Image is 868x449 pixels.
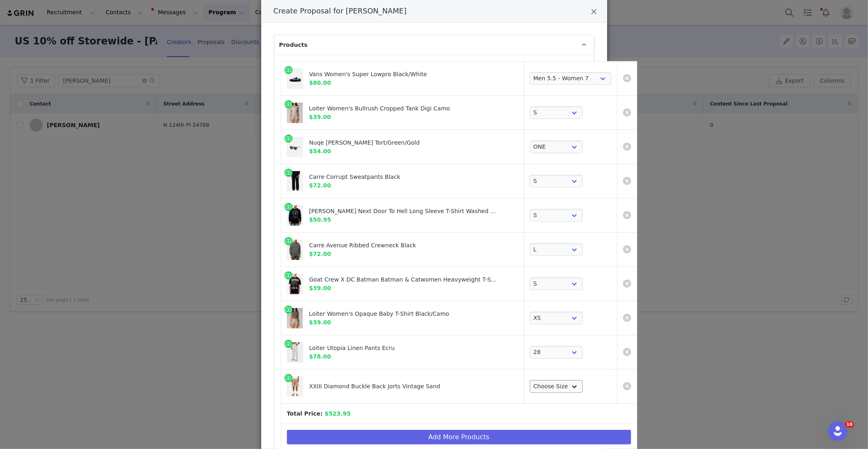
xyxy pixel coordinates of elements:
b: Total Price: [287,410,323,417]
img: 02054144-YC069_womens_0010.jpg [287,103,303,123]
div: Carre Avenue Ribbed Crewneck Black [309,241,497,250]
div: [PERSON_NAME] Next Door To Hell Long Sleeve T-Shirt Washed Black [309,207,497,216]
span: $72.00 [309,251,331,257]
iframe: Intercom live chat [828,421,848,441]
div: Goat Crew X DC Batman Batman & Catwomen Heavyweight T-Shirt Black [309,275,497,284]
img: 03009927-YE017_mens_010.jpg [287,342,303,363]
span: $39.00 [309,319,331,326]
span: Create Proposal for [PERSON_NAME] [273,7,407,15]
span: $80.00 [309,79,331,86]
div: XXIII Diamond Buckle Back Jorts Vintage Sand [309,382,497,391]
button: Close [591,8,597,18]
button: Add More Products [287,430,631,445]
span: $523.95 [325,410,351,417]
img: 05013076-YB012_default_0010.jpg [287,68,303,89]
img: 03012940-YB001_mens_00010.jpg [287,171,303,191]
div: Carre Corrupt Sweatpants Black [309,173,497,181]
span: 10 [845,421,854,428]
div: Loiter Women's Bullrush Cropped Tank Digi Camo [309,104,497,113]
span: $78.00 [309,353,331,360]
span: $72.00 [309,182,331,189]
img: 02051835-YB001_mens_00010.jpg [287,240,303,260]
div: Vans Women's Super Lowpro Black/White [309,70,497,79]
div: Loiter Utopia Linen Pants Ecru [309,344,497,352]
img: 02053610-YB001_default_0010.jpg [287,274,303,294]
span: $39.00 [309,114,331,120]
span: $50.95 [309,216,331,223]
img: 02051359-YW607_mens_0010_a0c92348-f9cb-452d-b1d2-daac9bcc3f9c.jpg [287,205,303,226]
img: 02054146-YB031_womens_0020.jpg [287,308,303,328]
span: $54.00 [309,148,331,154]
div: Nuqe [PERSON_NAME] Tort/Green/Gold [309,139,497,147]
span: Products [279,41,308,49]
img: 06011050-YT231_default_0010_31feda44-f589-41e2-b9e4-84e401609da5.jpg [287,137,303,157]
div: Loiter Women's Opaque Baby T-Shirt Black/Camo [309,310,497,318]
img: 03013167-YV147_mens_0010.jpg [287,376,303,397]
span: $39.00 [309,285,331,291]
